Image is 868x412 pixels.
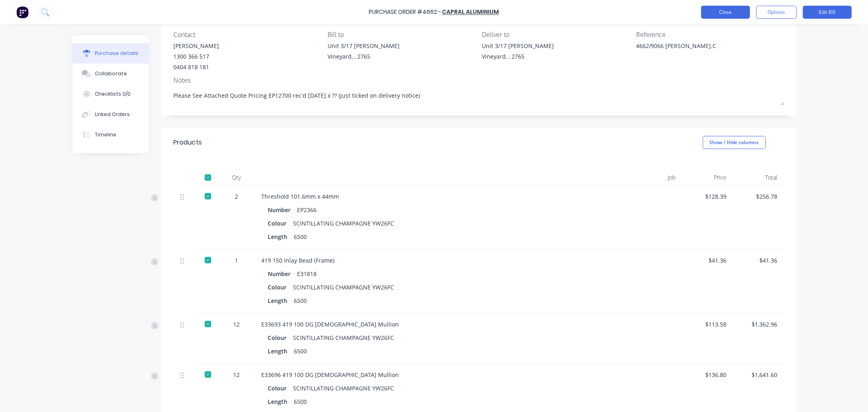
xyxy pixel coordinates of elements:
div: 419 150 Inlay Bead (Frame) [262,256,615,265]
div: Purchase details [95,50,138,57]
div: 6500 [294,396,307,408]
div: SCINTILLATING CHAMPAGNE YW26FC [293,382,394,394]
div: Length [268,345,294,357]
div: Unit 3/17 [PERSON_NAME] [328,42,400,50]
button: Timeline [72,125,149,145]
div: SCINTILLATING CHAMPAGNE YW26FC [293,281,394,293]
div: 2 [225,192,249,201]
div: SCINTILLATING CHAMPAGNE YW26FC [293,332,394,344]
div: $136.80 [689,370,727,379]
button: Close [701,6,750,19]
div: [PERSON_NAME] [174,42,219,50]
div: $1,641.60 [740,370,778,379]
div: E31818 [297,268,317,280]
div: Vineyard, , 2765 [328,52,400,61]
div: $113.58 [689,320,727,329]
div: $256.78 [740,192,778,201]
div: $128.39 [689,192,727,201]
img: Factory [16,6,28,18]
div: Unit 3/17 [PERSON_NAME] [482,42,554,50]
textarea: 4662/9066 [PERSON_NAME].C [636,42,738,60]
div: EP2366 [297,204,317,216]
div: $41.36 [689,256,727,265]
div: SCINTILLATING CHAMPAGNE YW26FC [293,217,394,229]
button: Purchase details [72,43,149,64]
div: Total [733,169,784,186]
div: 0404 818 181 [174,63,219,71]
div: 6500 [294,295,307,307]
button: Checklists 0/0 [72,84,149,104]
div: 12 [225,320,249,329]
div: Number [268,268,297,280]
div: Purchase Order #4662 - [369,8,442,17]
div: 12 [225,370,249,379]
div: Checklists 0/0 [95,90,131,98]
div: $1,362.96 [740,320,778,329]
div: Reference [636,30,784,39]
div: Notes [174,75,784,85]
div: Products [174,138,202,147]
div: Length [268,231,294,243]
div: Colour [268,332,293,344]
div: Threshold 101.6mm x 44mm [262,192,615,201]
div: Vineyard, , 2765 [482,52,554,61]
textarea: Please See Attached Quote Pricing EP12700 rec'd [DATE] x ?? (just ticked on delivery notice) [174,87,784,105]
div: Linked Orders [95,111,130,118]
div: 6500 [294,345,307,357]
div: Price [682,169,733,186]
a: Capral Aluminium [442,8,499,16]
div: 1300 366 517 [174,52,219,61]
button: Linked Orders [72,104,149,125]
div: 6500 [294,231,307,243]
button: Show / Hide columns [703,136,766,149]
div: Colour [268,382,293,394]
button: Options [756,6,797,19]
div: Deliver to [482,30,630,39]
div: Qty [219,169,255,186]
div: E33693 419 100 DG [DEMOGRAPHIC_DATA] Mullion [262,320,615,329]
div: 1 [225,256,249,265]
div: Timeline [95,131,116,138]
div: Number [268,204,297,216]
div: Job [621,169,682,186]
div: Length [268,295,294,307]
div: Length [268,396,294,408]
div: Contact [174,30,322,39]
div: Colour [268,217,293,229]
div: Collaborate [95,70,127,77]
div: $41.36 [740,256,778,265]
button: Edit Bill [803,6,852,19]
button: Collaborate [72,64,149,84]
div: Bill to [328,30,476,39]
div: Colour [268,281,293,293]
div: E33696 419 100 DG [DEMOGRAPHIC_DATA] Mullion [262,370,615,379]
